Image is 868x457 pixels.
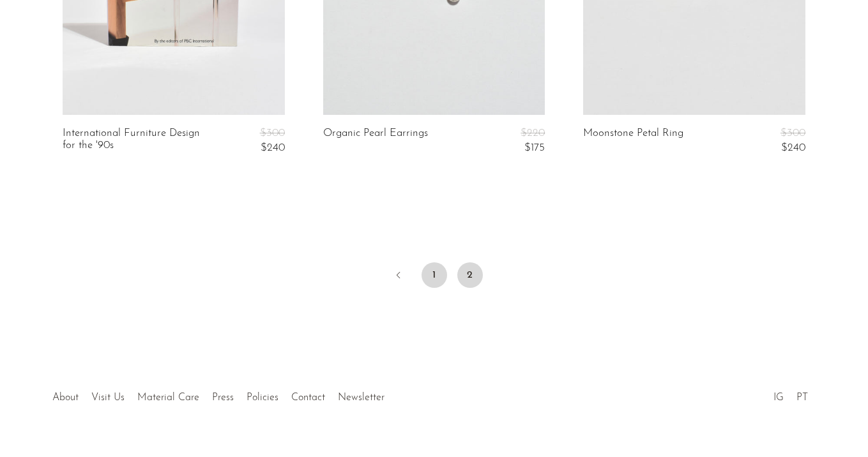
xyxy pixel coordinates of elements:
[457,262,483,288] span: 2
[260,128,285,139] span: $300
[212,393,234,403] a: Press
[291,393,325,403] a: Contact
[91,393,125,403] a: Visit Us
[52,393,79,403] a: About
[780,128,805,139] span: $300
[137,393,199,403] a: Material Care
[583,128,683,154] a: Moonstone Petal Ring
[63,128,210,154] a: International Furniture Design for the '90s
[781,142,805,153] span: $240
[46,382,391,407] ul: Quick links
[386,262,411,290] a: Previous
[261,142,285,153] span: $240
[247,393,278,403] a: Policies
[767,382,814,407] ul: Social Medias
[524,142,545,153] span: $175
[323,128,428,154] a: Organic Pearl Earrings
[773,393,784,403] a: IG
[796,393,808,403] a: PT
[521,128,545,139] span: $220
[422,262,447,288] a: 1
